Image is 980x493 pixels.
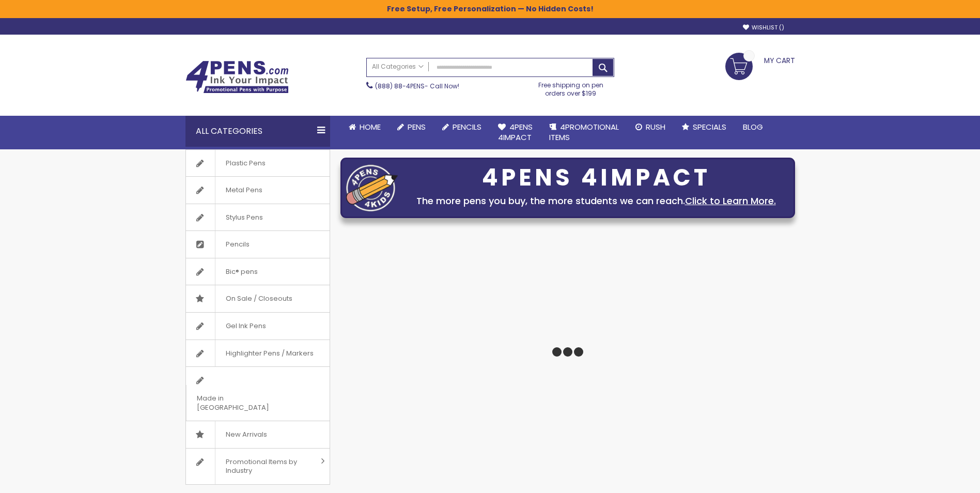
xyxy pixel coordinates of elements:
a: New Arrivals [186,421,330,448]
span: Home [360,121,381,132]
a: Rush [627,116,674,138]
a: Plastic Pens [186,150,330,177]
a: Made in [GEOGRAPHIC_DATA] [186,367,330,421]
a: Bic® pens [186,258,330,285]
div: All Categories [185,116,330,147]
a: Metal Pens [186,177,330,204]
a: Pencils [186,231,330,258]
a: On Sale / Closeouts [186,285,330,312]
span: Gel Ink Pens [215,313,276,340]
a: Home [340,116,389,138]
span: Blog [743,121,763,132]
span: 4PROMOTIONAL ITEMS [549,121,619,143]
span: Stylus Pens [215,204,273,231]
a: Blog [735,116,771,138]
div: Free shipping on pen orders over $199 [527,77,614,98]
a: Promotional Items by Industry [186,449,330,484]
span: On Sale / Closeouts [215,285,303,312]
a: Highlighter Pens / Markers [186,340,330,367]
a: Click to Learn More. [685,194,776,207]
div: The more pens you buy, the more students we can reach. [403,194,789,208]
a: Pencils [434,116,490,138]
img: 4Pens Custom Pens and Promotional Products [185,60,289,94]
a: Gel Ink Pens [186,313,330,340]
span: New Arrivals [215,421,277,448]
a: 4PROMOTIONALITEMS [541,116,627,149]
a: Stylus Pens [186,204,330,231]
span: Metal Pens [215,177,273,204]
div: 4PENS 4IMPACT [403,167,789,189]
span: Promotional Items by Industry [215,449,317,484]
a: 4Pens4impact [490,116,541,149]
span: Made in [GEOGRAPHIC_DATA] [186,385,304,421]
span: Highlighter Pens / Markers [215,340,324,367]
span: Plastic Pens [215,150,276,177]
span: Specials [693,121,726,132]
a: Pens [389,116,434,138]
span: - Call Now! [375,82,459,90]
span: 4Pens 4impact [498,121,533,143]
a: All Categories [367,58,429,75]
img: four_pen_logo.png [346,164,398,211]
span: Rush [646,121,665,132]
span: Bic® pens [215,258,268,285]
span: Pencils [215,231,260,258]
a: (888) 88-4PENS [375,82,425,90]
span: All Categories [372,63,424,71]
a: Wishlist [743,24,784,32]
span: Pens [408,121,426,132]
a: Specials [674,116,735,138]
span: Pencils [453,121,481,132]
